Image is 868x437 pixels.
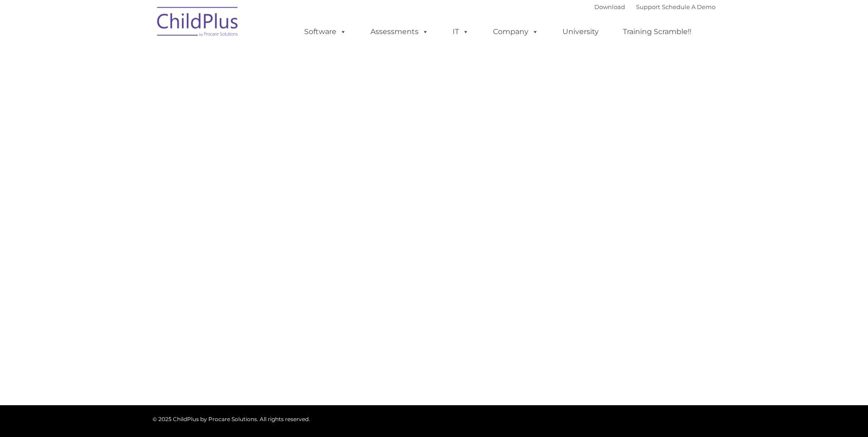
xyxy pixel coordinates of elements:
[614,23,700,41] a: Training Scramble!!
[636,3,660,10] a: Support
[295,23,355,41] a: Software
[484,23,547,41] a: Company
[594,3,625,10] a: Download
[594,3,715,10] font: |
[444,23,478,41] a: IT
[361,23,438,41] a: Assessments
[153,416,310,422] span: © 2025 ChildPlus by Procare Solutions. All rights reserved.
[553,23,608,41] a: University
[662,3,715,10] a: Schedule A Demo
[153,0,243,46] img: ChildPlus by Procare Solutions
